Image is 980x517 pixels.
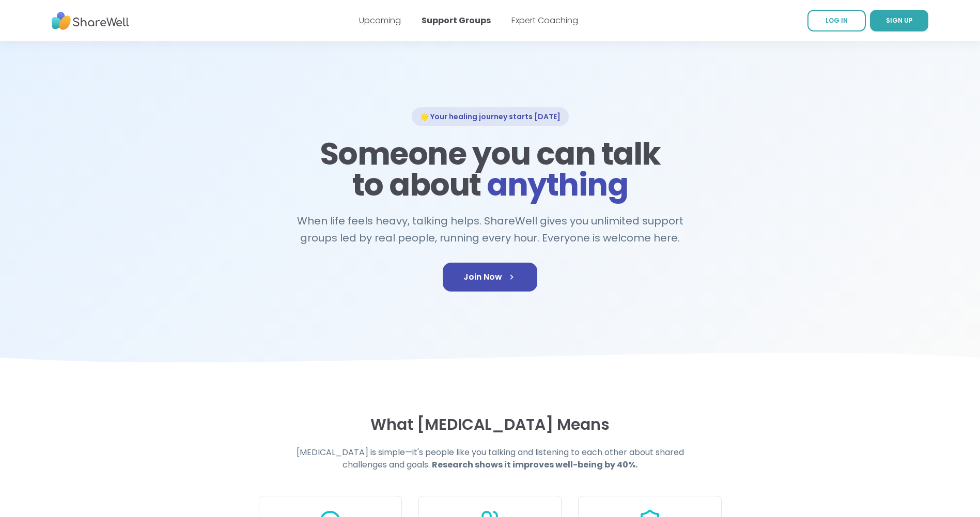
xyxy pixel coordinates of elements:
[870,10,928,31] a: SIGN UP
[317,138,664,200] h1: Someone you can talk to about
[412,107,569,126] div: 🌟 Your healing journey starts [DATE]
[422,14,491,26] a: Support Groups
[52,7,129,35] img: ShareWell Nav Logo
[511,14,578,26] a: Expert Coaching
[826,16,848,25] span: LOG IN
[443,263,537,292] a: Join Now
[432,459,637,471] strong: Research shows it improves well-being by 40%.
[463,271,517,283] span: Join Now
[292,446,689,471] h4: [MEDICAL_DATA] is simple—it's people like you talking and listening to each other about shared ch...
[359,14,401,26] a: Upcoming
[292,213,689,246] h2: When life feels heavy, talking helps. ShareWell gives you unlimited support groups led by real pe...
[487,163,628,206] span: anything
[886,16,913,25] span: SIGN UP
[807,10,866,31] a: LOG IN
[259,415,722,434] h3: What [MEDICAL_DATA] Means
